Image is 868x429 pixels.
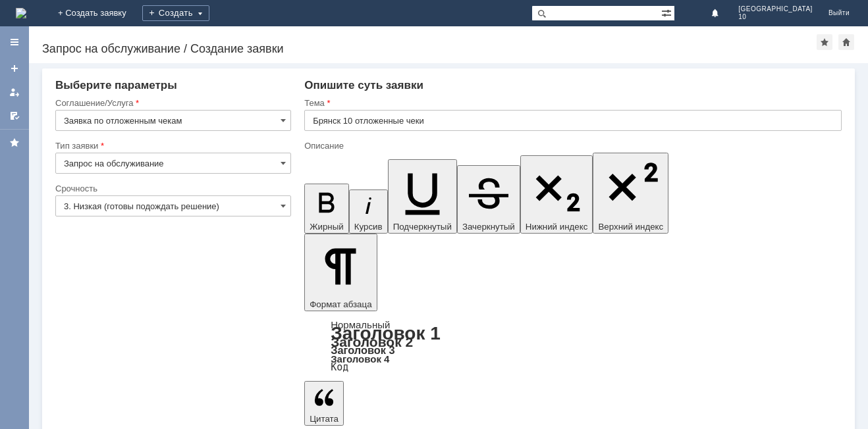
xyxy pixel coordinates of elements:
[331,344,394,356] a: Заголовок 3
[738,5,813,13] span: [GEOGRAPHIC_DATA]
[331,334,413,349] a: Заголовок 2
[331,353,389,365] a: Заголовок 4
[331,361,348,373] a: Код
[817,34,832,50] div: Добавить в избранное
[304,381,344,426] button: Цитата
[593,153,668,234] button: Верхний индекс
[16,8,26,18] a: Перейти на домашнюю страницу
[462,222,515,232] span: Зачеркнутый
[304,141,839,150] div: Описание
[304,234,377,311] button: Формат абзаца
[388,159,457,234] button: Подчеркнутый
[331,323,441,343] a: Заголовок 1
[310,299,371,309] span: Формат абзаца
[304,320,842,372] div: Формат абзаца
[393,222,452,232] span: Подчеркнутый
[55,79,177,91] span: Выберите параметры
[55,99,288,107] div: Соглашение/Услуга
[354,222,383,232] span: Курсив
[310,414,339,424] span: Цитата
[526,222,588,232] span: Нижний индекс
[838,34,854,50] div: Сделать домашней страницей
[738,13,813,21] span: 10
[310,222,344,232] span: Жирный
[331,319,390,330] a: Нормальный
[349,189,388,234] button: Курсив
[4,105,25,126] a: Мои согласования
[304,79,423,91] span: Опишите суть заявки
[304,99,839,107] div: Тема
[4,58,25,79] a: Создать заявку
[304,184,349,234] button: Жирный
[598,222,663,232] span: Верхний индекс
[55,141,288,150] div: Тип заявки
[457,165,520,234] button: Зачеркнутый
[16,8,26,18] img: logo
[4,82,25,103] a: Мои заявки
[142,5,209,21] div: Создать
[42,42,817,55] div: Запрос на обслуживание / Создание заявки
[661,6,674,18] span: Расширенный поиск
[520,155,593,234] button: Нижний индекс
[55,184,288,193] div: Срочность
